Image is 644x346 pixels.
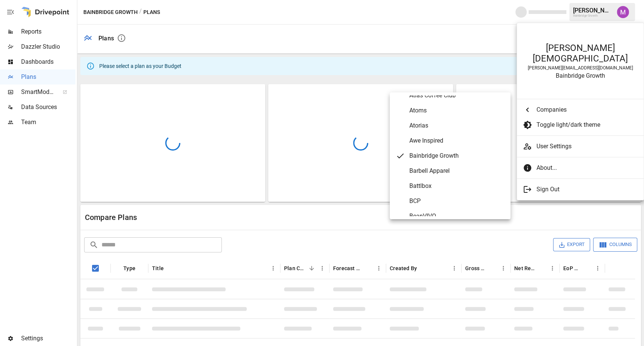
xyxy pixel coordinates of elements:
[409,166,504,175] span: Barbell Apparel
[409,121,504,130] span: Atorias
[409,181,504,191] span: Battlbox
[409,106,504,115] span: Atoms
[524,43,636,64] div: [PERSON_NAME][DEMOGRAPHIC_DATA]
[536,185,632,194] span: Sign Out
[524,72,636,79] div: Bainbridge Growth
[536,142,638,151] span: User Settings
[409,197,504,206] span: BCP
[409,212,504,221] span: BeanVIVO
[409,91,504,100] span: Atlas Coffee Club
[536,105,632,114] span: Companies
[536,163,632,172] span: About...
[524,65,636,71] div: [PERSON_NAME][EMAIL_ADDRESS][DOMAIN_NAME]
[536,120,632,129] span: Toggle light/dark theme
[409,151,504,160] span: Bainbridge Growth
[409,136,504,145] span: Awe Inspired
